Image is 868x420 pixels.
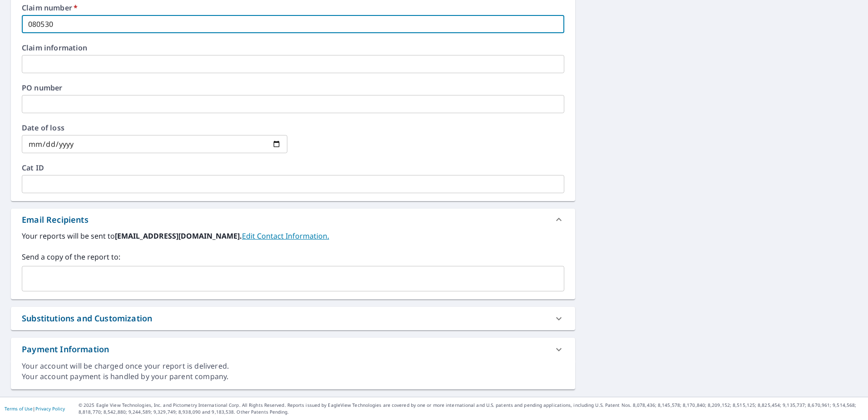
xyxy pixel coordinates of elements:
[22,214,89,226] div: Email Recipients
[22,124,287,131] label: Date of loss
[115,231,242,241] b: [EMAIL_ADDRESS][DOMAIN_NAME].
[22,371,564,382] div: Your account payment is handled by your parent company.
[5,406,65,411] p: |
[22,230,564,241] label: Your reports will be sent to
[22,361,564,371] div: Your account will be charged once your report is delivered.
[22,343,109,355] div: Payment Information
[22,251,564,262] label: Send a copy of the report to:
[11,307,575,330] div: Substitutions and Customization
[5,405,33,412] a: Terms of Use
[242,231,329,241] a: EditContactInfo
[11,209,575,230] div: Email Recipients
[11,338,575,361] div: Payment Information
[22,84,564,91] label: PO number
[35,405,65,412] a: Privacy Policy
[22,4,564,11] label: Claim number
[22,312,152,325] div: Substitutions and Customization
[22,164,564,171] label: Cat ID
[79,402,863,415] p: © 2025 Eagle View Technologies, Inc. and Pictometry International Corp. All Rights Reserved. Repo...
[22,44,564,51] label: Claim information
